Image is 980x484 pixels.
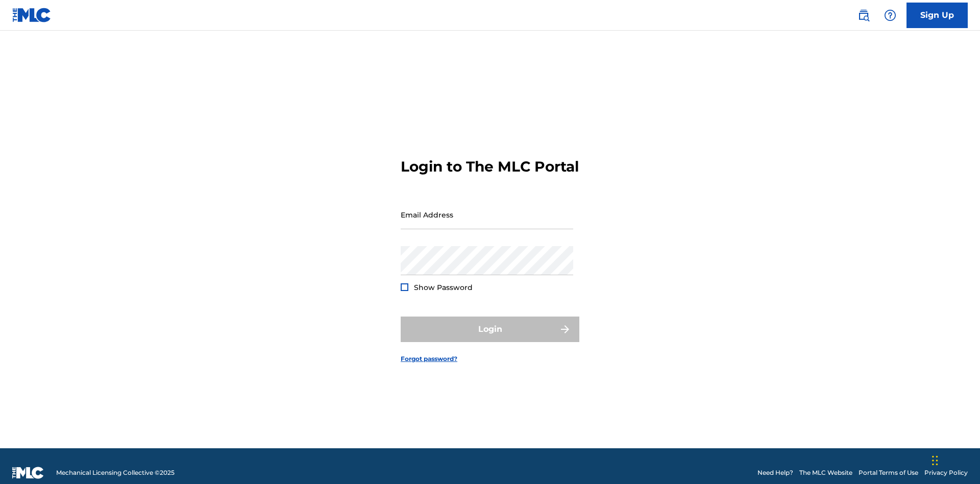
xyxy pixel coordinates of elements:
[12,467,44,479] img: logo
[929,435,980,484] iframe: Chat Widget
[906,3,968,28] a: Sign Up
[757,468,793,477] a: Need Help?
[884,9,896,21] img: help
[853,5,874,26] a: Public Search
[56,468,175,477] span: Mechanical Licensing Collective © 2025
[859,468,918,477] a: Portal Terms of Use
[12,8,52,22] img: MLC Logo
[924,468,968,477] a: Privacy Policy
[414,283,473,292] span: Show Password
[799,468,852,477] a: The MLC Website
[857,9,870,21] img: search
[401,354,457,364] a: Forgot password?
[401,158,579,176] h3: Login to The MLC Portal
[880,5,900,26] div: Help
[932,445,938,476] div: Drag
